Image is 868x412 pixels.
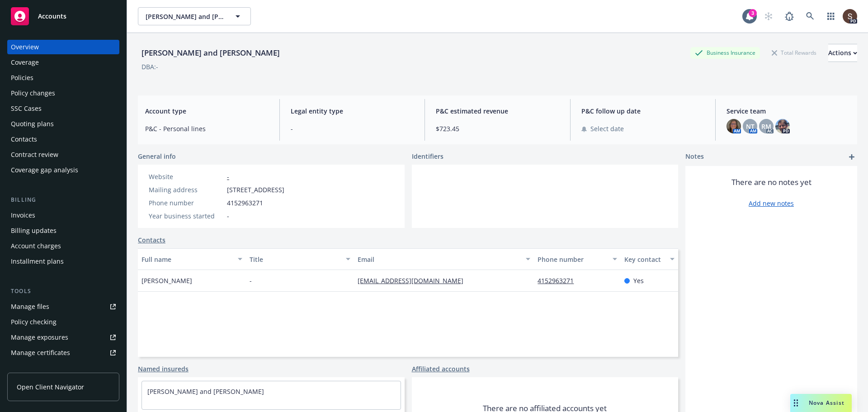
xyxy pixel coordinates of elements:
[138,7,251,25] button: [PERSON_NAME] and [PERSON_NAME]
[7,254,119,269] a: Installment plans
[358,276,471,285] a: [EMAIL_ADDRESS][DOMAIN_NAME]
[11,254,64,269] div: Installment plans
[11,132,37,147] div: Contacts
[149,211,223,221] div: Year business started
[149,185,223,194] div: Mailing address
[749,9,757,17] div: 3
[7,4,119,29] a: Accounts
[250,255,340,264] div: Title
[227,211,229,221] span: -
[146,12,224,21] span: [PERSON_NAME] and [PERSON_NAME]
[809,399,844,407] span: Nova Assist
[828,44,857,62] div: Actions
[749,199,794,208] a: Add new notes
[11,40,39,54] div: Overview
[11,71,33,85] div: Policies
[11,101,42,116] div: SSC Cases
[726,106,850,116] span: Service team
[828,44,857,62] button: Actions
[7,315,119,329] a: Policy checking
[145,124,269,133] span: P&C - Personal lines
[11,86,55,100] div: Policy changes
[731,177,811,188] span: There are no notes yet
[7,361,119,375] a: Manage claims
[7,40,119,54] a: Overview
[11,163,78,177] div: Coverage gap analysis
[142,276,192,285] span: [PERSON_NAME]
[11,361,57,375] div: Manage claims
[138,364,189,374] a: Named insureds
[624,255,665,264] div: Key contact
[436,124,559,133] span: $723.45
[11,315,57,329] div: Policy checking
[17,382,84,392] span: Open Client Navigator
[7,147,119,162] a: Contract review
[7,132,119,147] a: Contacts
[690,47,760,58] div: Business Insurance
[7,223,119,238] a: Billing updates
[291,106,414,116] span: Legal entity type
[11,299,49,314] div: Manage files
[767,47,821,58] div: Total Rewards
[759,7,778,25] a: Start snowing
[7,287,119,296] div: Tools
[11,55,39,70] div: Coverage
[7,330,119,345] a: Manage exposures
[538,276,581,285] a: 4152963271
[822,7,840,25] a: Switch app
[7,117,119,131] a: Quoting plans
[7,163,119,177] a: Coverage gap analysis
[138,152,176,161] span: General info
[145,106,269,116] span: Account type
[581,106,705,116] span: P&C follow up date
[11,330,68,345] div: Manage exposures
[412,152,443,161] span: Identifiers
[11,208,35,223] div: Invoices
[7,195,119,204] div: Billing
[843,9,857,24] img: photo
[685,152,704,162] span: Notes
[726,119,741,133] img: photo
[7,101,119,116] a: SSC Cases
[7,55,119,70] a: Coverage
[227,185,284,194] span: [STREET_ADDRESS]
[246,248,354,270] button: Title
[138,248,246,270] button: Full name
[291,124,414,133] span: -
[149,172,223,181] div: Website
[801,7,819,25] a: Search
[7,299,119,314] a: Manage files
[250,276,252,285] span: -
[7,346,119,360] a: Manage certificates
[633,276,644,285] span: Yes
[780,7,798,25] a: Report a Bug
[538,255,607,264] div: Phone number
[138,47,283,59] div: [PERSON_NAME] and [PERSON_NAME]
[621,248,678,270] button: Key contact
[358,255,520,264] div: Email
[147,387,264,396] a: [PERSON_NAME] and [PERSON_NAME]
[7,71,119,85] a: Policies
[7,239,119,253] a: Account charges
[227,198,263,208] span: 4152963271
[761,122,771,131] span: RM
[7,86,119,100] a: Policy changes
[149,198,223,208] div: Phone number
[142,62,158,71] div: DBA: -
[790,394,802,412] div: Drag to move
[790,394,852,412] button: Nova Assist
[412,364,470,374] a: Affiliated accounts
[11,223,57,238] div: Billing updates
[138,235,165,245] a: Contacts
[590,124,624,133] span: Select date
[11,239,61,253] div: Account charges
[436,106,559,116] span: P&C estimated revenue
[11,346,70,360] div: Manage certificates
[11,117,54,131] div: Quoting plans
[11,147,58,162] div: Contract review
[534,248,620,270] button: Phone number
[142,255,232,264] div: Full name
[354,248,534,270] button: Email
[227,172,229,181] a: -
